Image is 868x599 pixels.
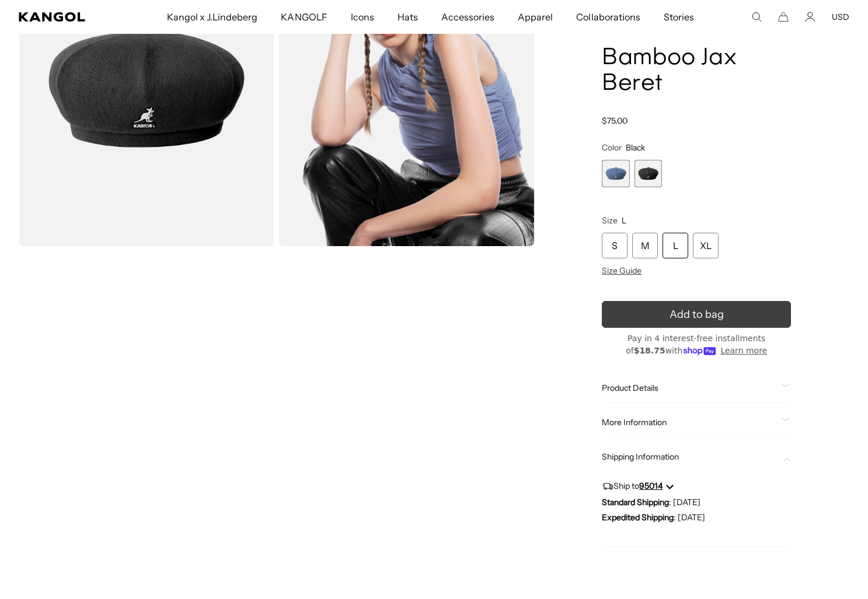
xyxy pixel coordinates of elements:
span: Color [602,142,622,153]
summary: Search here [751,12,762,22]
a: Account [805,12,815,22]
h1: Bamboo Jax Beret [602,45,791,97]
div: L [663,233,688,258]
div: Ship to 95014 [602,471,791,537]
label: DENIM BLUE [602,160,629,187]
button: Cart [778,12,789,22]
button: USD [832,12,849,22]
span: Product Details [602,383,777,393]
span: Standard Shipping [602,497,669,507]
span: Expedited Shipping [602,512,674,523]
a: Kangol [19,12,110,22]
div: : [DATE] [602,497,791,507]
span: Add to bag [670,307,724,323]
span: Size [602,215,618,226]
span: L [622,215,626,226]
div: S [602,233,628,258]
span: Size Guide [602,265,642,276]
div: : [DATE] [602,512,791,523]
span: Black [626,142,645,153]
span: Shipping Information [602,451,777,462]
div: M [632,233,658,258]
div: 1 of 2 [602,160,629,187]
span: $75.00 [602,115,628,126]
span: More Information [602,417,777,428]
button: Add to bag [602,301,791,328]
div: 2 of 2 [635,160,662,187]
button: 95014 [639,482,674,490]
div: XL [693,233,719,258]
label: Black [635,160,662,187]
